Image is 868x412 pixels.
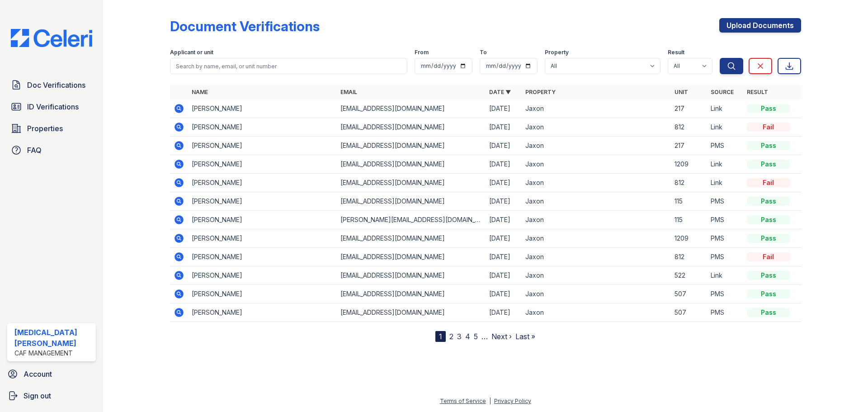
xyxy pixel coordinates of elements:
td: PMS [707,229,743,248]
td: Link [707,174,743,192]
td: Jaxon [522,211,670,229]
td: [DATE] [486,174,522,192]
img: CE_Logo_Blue-a8612792a0a2168367f1c8372b55b34899dd931a85d93a1a3d3e32e68fde9ad4.png [4,29,99,47]
a: 3 [457,332,462,341]
td: Jaxon [522,174,670,192]
a: Result [747,89,768,95]
a: Privacy Policy [494,398,531,404]
td: [PERSON_NAME][EMAIL_ADDRESS][DOMAIN_NAME] [337,211,486,229]
td: Jaxon [522,137,670,155]
label: To [480,49,487,56]
td: [PERSON_NAME] [188,192,337,211]
td: [PERSON_NAME] [188,285,337,303]
div: Pass [747,160,790,169]
span: Doc Verifications [27,80,85,90]
td: [DATE] [486,99,522,118]
a: Email [340,89,357,95]
label: Property [545,49,569,56]
td: 812 [671,248,707,266]
div: Fail [747,178,790,187]
a: Next › [491,332,512,341]
div: Pass [747,141,790,150]
span: Properties [27,123,63,134]
td: [EMAIL_ADDRESS][DOMAIN_NAME] [337,155,486,174]
td: Link [707,99,743,118]
label: From [415,49,429,56]
div: Document Verifications [170,18,320,34]
td: [PERSON_NAME] [188,137,337,155]
td: Jaxon [522,192,670,211]
td: [PERSON_NAME] [188,266,337,285]
a: Name [192,89,208,95]
a: Upload Documents [719,18,801,33]
td: [EMAIL_ADDRESS][DOMAIN_NAME] [337,137,486,155]
td: [EMAIL_ADDRESS][DOMAIN_NAME] [337,248,486,266]
div: CAF Management [14,349,92,358]
span: Sign out [24,390,51,401]
td: [DATE] [486,155,522,174]
a: Unit [675,89,688,95]
td: Jaxon [522,155,670,174]
td: [PERSON_NAME] [188,155,337,174]
td: 812 [671,118,707,137]
td: 507 [671,285,707,303]
td: [DATE] [486,248,522,266]
span: … [481,331,488,342]
td: [PERSON_NAME] [188,248,337,266]
td: 1209 [671,155,707,174]
td: [EMAIL_ADDRESS][DOMAIN_NAME] [337,285,486,303]
a: ID Verifications [7,98,96,116]
td: 115 [671,211,707,229]
label: Result [668,49,684,56]
a: Last » [515,332,535,341]
td: PMS [707,137,743,155]
td: Jaxon [522,303,670,322]
div: Fail [747,123,790,132]
td: Jaxon [522,229,670,248]
a: FAQ [7,141,96,159]
td: PMS [707,285,743,303]
td: [DATE] [486,285,522,303]
td: 217 [671,137,707,155]
td: 812 [671,174,707,192]
td: 507 [671,303,707,322]
div: Pass [747,271,790,280]
div: 1 [435,331,446,342]
td: PMS [707,303,743,322]
div: [MEDICAL_DATA][PERSON_NAME] [14,327,92,349]
a: 2 [449,332,453,341]
td: Jaxon [522,285,670,303]
div: | [489,398,491,404]
a: Account [4,365,99,383]
td: [DATE] [486,266,522,285]
td: [EMAIL_ADDRESS][DOMAIN_NAME] [337,303,486,322]
span: ID Verifications [27,101,79,112]
a: Terms of Service [440,398,486,404]
td: [PERSON_NAME] [188,229,337,248]
a: Source [711,89,734,95]
span: FAQ [27,145,42,156]
input: Search by name, email, or unit number [170,58,407,74]
td: Jaxon [522,99,670,118]
a: Sign out [4,387,99,405]
div: Pass [747,308,790,317]
td: Link [707,266,743,285]
td: PMS [707,211,743,229]
a: 4 [465,332,470,341]
a: 5 [474,332,478,341]
span: Account [24,369,52,379]
td: Link [707,118,743,137]
td: 217 [671,99,707,118]
td: [PERSON_NAME] [188,211,337,229]
td: [EMAIL_ADDRESS][DOMAIN_NAME] [337,99,486,118]
div: Pass [747,289,790,298]
td: PMS [707,192,743,211]
label: Applicant or unit [170,49,213,56]
td: [EMAIL_ADDRESS][DOMAIN_NAME] [337,174,486,192]
div: Pass [747,234,790,243]
td: [DATE] [486,137,522,155]
td: [DATE] [486,211,522,229]
div: Pass [747,215,790,224]
td: Link [707,155,743,174]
